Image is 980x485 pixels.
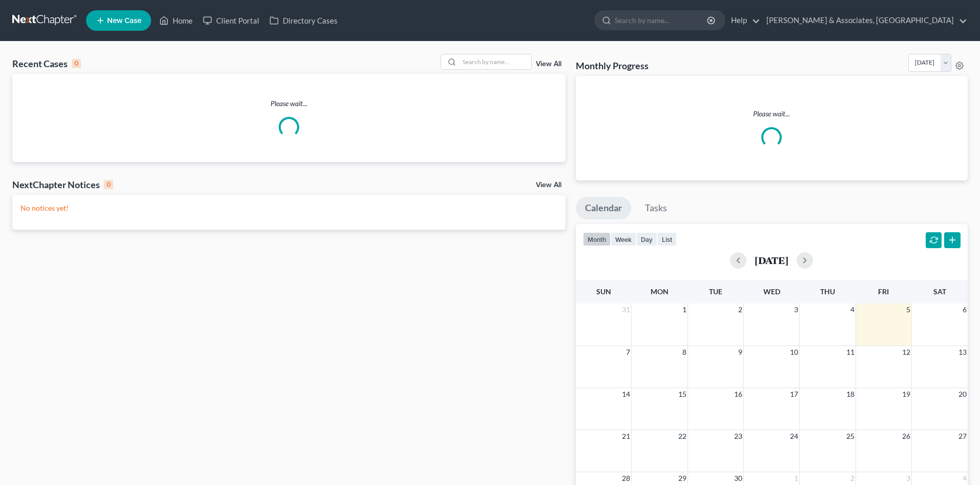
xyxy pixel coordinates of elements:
[584,109,960,119] p: Please wait...
[957,346,968,358] span: 13
[789,346,799,358] span: 10
[733,388,743,400] span: 16
[933,287,946,296] span: Sat
[621,430,631,442] span: 21
[845,430,856,442] span: 25
[12,57,81,70] div: Recent Cases
[905,472,911,484] span: 3
[621,304,631,316] span: 31
[536,60,561,68] a: View All
[849,304,856,316] span: 4
[677,430,687,442] span: 22
[726,11,760,30] a: Help
[636,197,676,219] a: Tasks
[154,11,198,30] a: Home
[651,287,669,296] span: Mon
[901,388,911,400] span: 19
[621,388,631,400] span: 14
[962,304,968,316] span: 6
[761,11,967,30] a: [PERSON_NAME] & Associates, [GEOGRAPHIC_DATA]
[677,472,687,484] span: 29
[12,98,566,109] p: Please wait...
[104,180,113,189] div: 0
[793,472,799,484] span: 1
[755,255,788,266] h2: [DATE]
[901,430,911,442] span: 26
[576,197,631,219] a: Calendar
[198,11,264,30] a: Client Portal
[737,304,743,316] span: 2
[905,304,911,316] span: 5
[845,388,856,400] span: 18
[845,346,856,358] span: 11
[677,388,687,400] span: 15
[849,472,856,484] span: 2
[763,287,780,296] span: Wed
[789,388,799,400] span: 17
[576,59,649,72] h3: Monthly Progress
[820,287,835,296] span: Thu
[625,346,631,358] span: 7
[709,287,722,296] span: Tue
[793,304,799,316] span: 3
[901,346,911,358] span: 12
[733,472,743,484] span: 30
[681,304,687,316] span: 1
[681,346,687,358] span: 8
[615,11,708,30] input: Search by name...
[957,388,968,400] span: 20
[583,232,611,246] button: month
[107,17,141,25] span: New Case
[596,287,611,296] span: Sun
[460,54,531,69] input: Search by name...
[789,430,799,442] span: 24
[733,430,743,442] span: 23
[536,181,561,189] a: View All
[264,11,343,30] a: Directory Cases
[12,178,113,191] div: NextChapter Notices
[621,472,631,484] span: 28
[737,346,743,358] span: 9
[72,59,81,68] div: 0
[957,430,968,442] span: 27
[636,232,657,246] button: day
[611,232,636,246] button: week
[962,472,968,484] span: 4
[657,232,677,246] button: list
[20,203,557,213] p: No notices yet!
[878,287,889,296] span: Fri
